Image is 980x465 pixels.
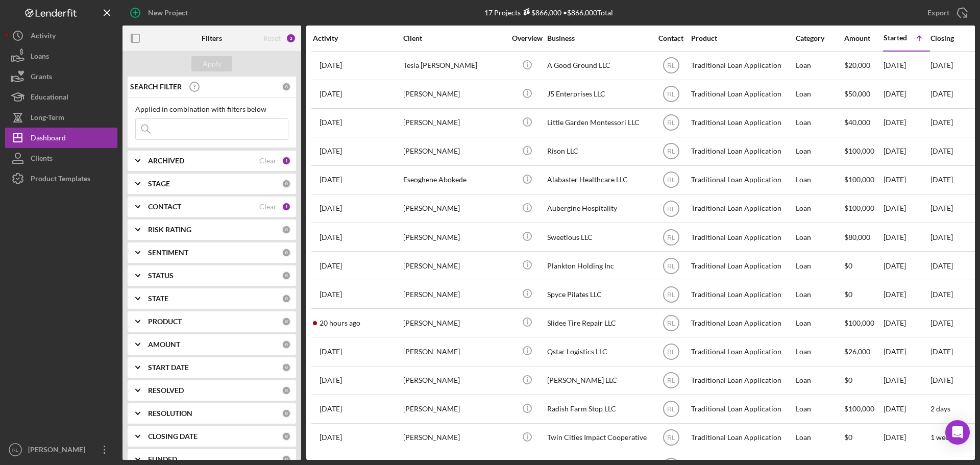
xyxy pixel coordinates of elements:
[148,317,182,326] b: PRODUCT
[320,176,342,184] time: 2025-06-26 07:27
[148,180,170,188] b: STAGE
[547,195,649,222] div: Aubergine Hospitality
[691,224,793,251] div: Traditional Loan Application
[148,203,181,211] b: CONTACT
[403,195,505,222] div: [PERSON_NAME]
[796,367,843,394] div: Loan
[796,424,843,451] div: Loan
[930,204,953,212] time: [DATE]
[884,424,929,451] div: [DATE]
[282,386,291,395] div: 0
[282,317,291,326] div: 0
[403,138,505,165] div: [PERSON_NAME]
[403,34,505,42] div: Client
[403,309,505,336] div: [PERSON_NAME]
[263,34,281,42] div: Reset
[12,447,19,453] text: RL
[403,109,505,136] div: [PERSON_NAME]
[130,83,182,91] b: SEARCH FILTER
[796,195,843,222] div: Loan
[191,56,232,71] button: Apply
[320,61,342,69] time: 2025-07-09 19:24
[796,338,843,365] div: Loan
[796,81,843,108] div: Loan
[282,248,291,257] div: 0
[5,107,117,128] a: Long-Term
[5,148,117,168] button: Clients
[930,347,953,356] time: [DATE]
[667,119,675,127] text: RL
[796,224,843,251] div: Loan
[945,420,970,445] div: Open Intercom Messenger
[930,175,953,184] time: [DATE]
[667,91,675,98] text: RL
[917,3,975,23] button: Export
[403,224,505,251] div: [PERSON_NAME]
[320,204,342,212] time: 2025-07-07 17:34
[930,118,953,127] time: [DATE]
[547,166,649,193] div: Alabaster Healthcare LLC
[796,281,843,308] div: Loan
[320,233,342,241] time: 2025-07-11 19:06
[282,156,291,165] div: 1
[691,52,793,79] div: Traditional Loan Application
[844,166,883,193] div: $100,000
[884,81,929,108] div: [DATE]
[844,290,852,299] span: $0
[484,8,613,17] div: 17 Projects • $866,000 Total
[884,252,929,279] div: [DATE]
[844,118,870,127] span: $40,000
[667,377,675,384] text: RL
[930,261,953,270] time: [DATE]
[844,233,870,241] span: $80,000
[282,202,291,211] div: 1
[148,226,191,234] b: RISK RATING
[148,386,184,395] b: RESOLVED
[884,109,929,136] div: [DATE]
[884,396,929,423] div: [DATE]
[884,309,929,336] div: [DATE]
[884,166,929,193] div: [DATE]
[5,66,117,87] button: Grants
[148,249,188,257] b: SENTIMENT
[148,409,192,418] b: RESOLUTION
[5,87,117,107] a: Educational
[5,168,117,189] a: Product Templates
[122,3,198,23] button: New Project
[282,179,291,188] div: 0
[667,349,675,356] text: RL
[403,252,505,279] div: [PERSON_NAME]
[148,363,189,372] b: START DATE
[282,363,291,372] div: 0
[691,281,793,308] div: Traditional Loan Application
[547,52,649,79] div: A Good Ground LLC
[5,26,117,46] button: Activity
[667,62,675,69] text: RL
[547,424,649,451] div: Twin Cities Impact Cooperative
[320,433,342,442] time: 2025-08-20 16:25
[930,233,953,241] time: [DATE]
[148,455,177,463] b: FUNDED
[547,224,649,251] div: Sweetlous LLC
[691,81,793,108] div: Traditional Loan Application
[148,432,198,440] b: CLOSING DATE
[282,294,291,303] div: 0
[844,61,870,69] span: $20,000
[5,128,117,148] a: Dashboard
[884,34,907,42] div: Started
[796,138,843,165] div: Loan
[844,81,883,108] div: $50,000
[403,52,505,79] div: Tesla [PERSON_NAME]
[884,52,929,79] div: [DATE]
[259,157,277,165] div: Clear
[148,157,184,165] b: ARCHIVED
[31,128,66,151] div: Dashboard
[135,105,288,113] div: Applied in combination with filters below
[547,281,649,308] div: Spyce Pilates LLC
[259,203,277,211] div: Clear
[691,138,793,165] div: Traditional Loan Application
[844,433,852,442] span: $0
[320,290,342,299] time: 2025-07-11 01:17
